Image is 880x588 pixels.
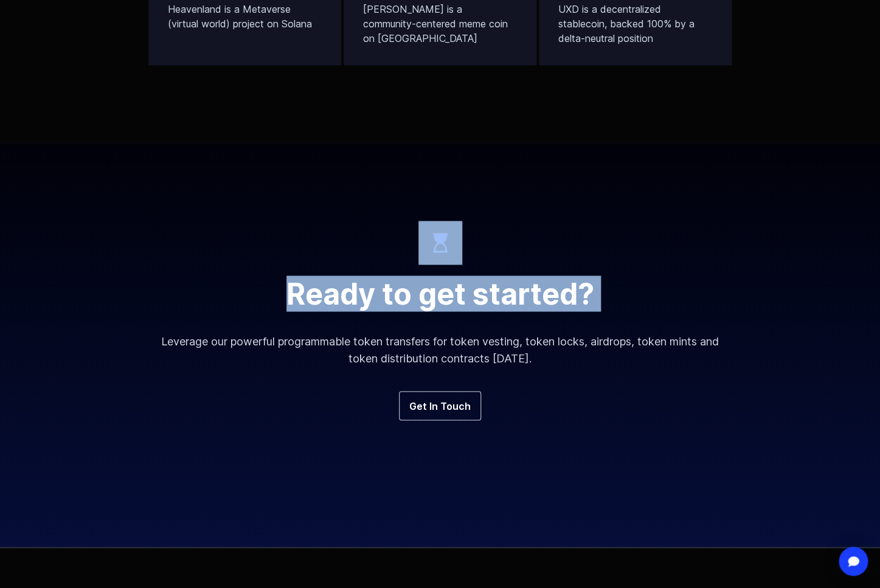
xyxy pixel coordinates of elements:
[418,221,462,265] img: icon
[399,391,481,420] a: Get In Touch
[148,333,732,367] p: Leverage our powerful programmable token transfers for token vesting, token locks, airdrops, toke...
[168,2,322,31] p: Heavenland is a Metaverse (virtual world) project on Solana
[839,547,868,576] div: Open Intercom Messenger
[363,2,517,46] p: [PERSON_NAME] is a community-centered meme coin on [GEOGRAPHIC_DATA]
[148,279,732,308] h2: Ready to get started?
[558,2,712,46] p: UXD is a decentralized stablecoin, backed 100% by a delta-neutral position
